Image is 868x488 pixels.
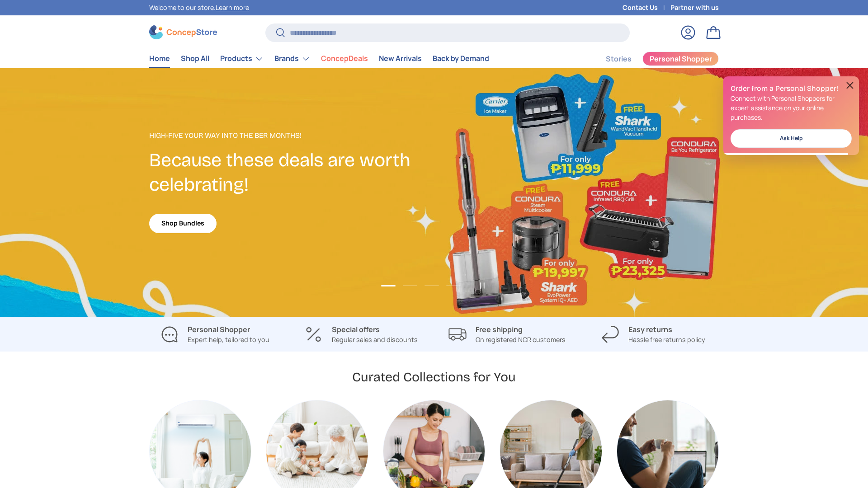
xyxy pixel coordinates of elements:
a: Personal Shopper Expert help, tailored to you [149,324,281,345]
img: ConcepStore [149,25,217,39]
a: ConcepDeals [321,50,368,67]
a: Shop Bundles [149,214,217,233]
a: Personal Shopper [642,52,719,66]
summary: Products [215,50,269,68]
p: Expert help, tailored to you [188,335,269,345]
p: Hassle free returns policy [628,335,705,345]
h2: Order from a Personal Shopper! [731,84,852,94]
a: Contact Us [623,3,670,13]
a: Back by Demand [433,50,489,67]
a: Stories [606,50,632,68]
nav: Primary [149,50,489,68]
a: Easy returns Hassle free returns policy [587,324,719,345]
p: Connect with Personal Shoppers for expert assistance on your online purchases. [731,94,852,122]
strong: Free shipping [476,324,523,334]
a: Shop All [181,50,209,67]
strong: Personal Shopper [188,324,250,334]
a: Learn more [216,3,249,12]
a: Special offers Regular sales and discounts [295,324,427,345]
a: Brands [274,50,310,68]
p: High-Five Your Way Into the Ber Months! [149,130,434,141]
a: Free shipping On registered NCR customers [441,324,573,345]
a: Partner with us [670,3,719,13]
p: Welcome to our store. [149,3,249,13]
h2: Because these deals are worth celebrating! [149,148,434,197]
a: Products [220,50,264,68]
h2: Curated Collections for You [352,369,516,385]
a: Ask Help [731,129,852,148]
a: Home [149,50,170,67]
span: Personal Shopper [650,55,712,62]
summary: Brands [269,50,316,68]
nav: Secondary [584,50,719,68]
p: On registered NCR customers [476,335,566,345]
p: Regular sales and discounts [332,335,418,345]
strong: Special offers [332,324,380,334]
a: New Arrivals [379,50,422,67]
strong: Easy returns [628,324,672,334]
